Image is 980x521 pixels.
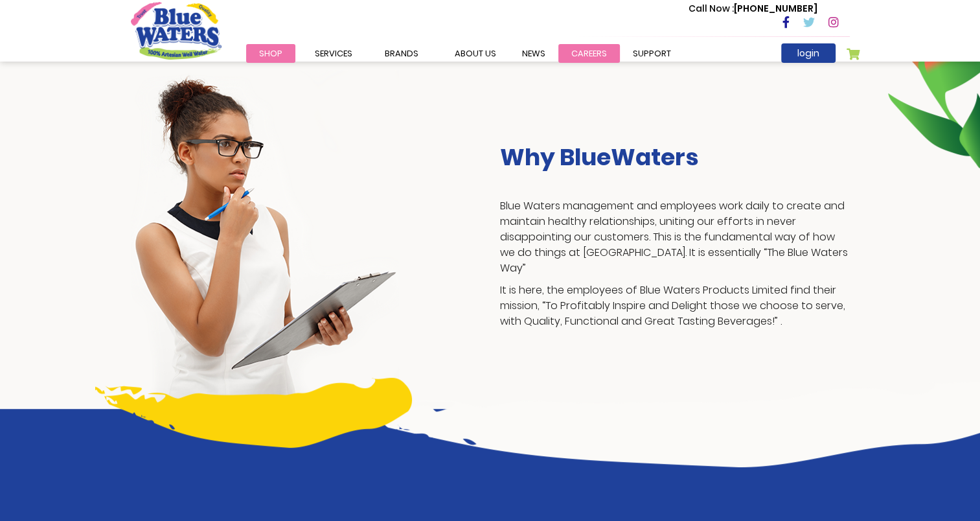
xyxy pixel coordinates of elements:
[558,44,620,63] a: careers
[442,44,509,63] a: about us
[385,47,418,60] span: Brands
[131,70,399,409] img: career-girl-image.png
[95,378,412,448] img: career-yellow-bar.png
[315,47,352,60] span: Services
[500,283,850,329] p: It is here, the employees of Blue Waters Products Limited find their mission, “To Profitably Insp...
[620,44,684,63] a: support
[689,2,734,15] span: Call Now :
[291,382,980,467] img: career-intro-art.png
[500,198,850,276] p: Blue Waters management and employees work daily to create and maintain healthy relationships, uni...
[509,44,558,63] a: News
[689,2,817,16] p: [PHONE_NUMBER]
[131,2,222,59] a: store logo
[500,143,850,171] h3: Why BlueWaters
[259,47,282,60] span: Shop
[781,43,836,63] a: login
